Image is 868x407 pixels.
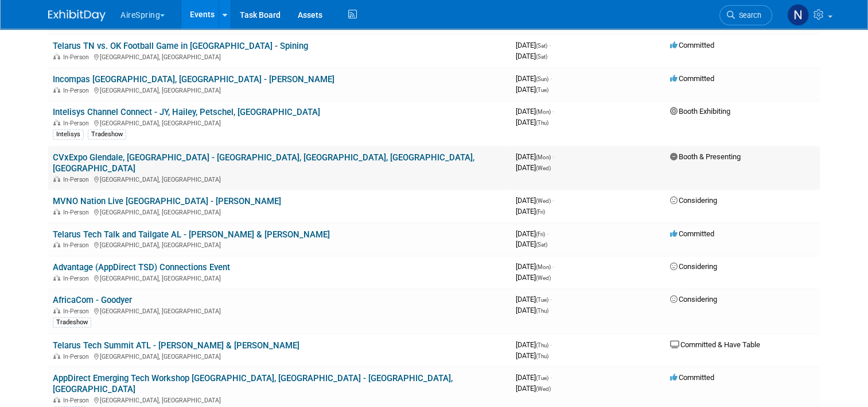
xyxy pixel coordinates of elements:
[536,231,545,237] span: (Fri)
[670,229,714,238] span: Committed
[719,5,772,25] a: Search
[63,241,92,249] span: In-Person
[516,52,547,60] span: [DATE]
[53,53,60,59] img: In-Person Event
[53,306,507,315] div: [GEOGRAPHIC_DATA], [GEOGRAPHIC_DATA]
[53,262,230,272] a: Advantage (AppDirect TSD) Connections Event
[670,74,714,83] span: Committed
[53,397,60,402] img: In-Person Event
[53,229,330,240] a: Telarus Tech Talk and Tailgate AL - [PERSON_NAME] & [PERSON_NAME]
[516,273,551,282] span: [DATE]
[53,373,453,394] a: AppDirect Emerging Tech Workshop [GEOGRAPHIC_DATA], [GEOGRAPHIC_DATA] - [GEOGRAPHIC_DATA], [GEOGR...
[536,386,551,392] span: (Wed)
[550,74,552,83] span: -
[516,41,551,49] span: [DATE]
[670,295,717,304] span: Considering
[550,373,552,382] span: -
[516,74,552,83] span: [DATE]
[53,351,507,360] div: [GEOGRAPHIC_DATA], [GEOGRAPHIC_DATA]
[53,52,507,61] div: [GEOGRAPHIC_DATA], [GEOGRAPHIC_DATA]
[516,229,548,238] span: [DATE]
[536,154,551,160] span: (Mon)
[516,373,552,382] span: [DATE]
[53,41,308,51] a: Telarus TN vs. OK Football Game in [GEOGRAPHIC_DATA] - Spining
[53,273,507,282] div: [GEOGRAPHIC_DATA], [GEOGRAPHIC_DATA]
[547,229,548,238] span: -
[63,176,92,183] span: In-Person
[549,41,551,49] span: -
[670,262,717,271] span: Considering
[550,295,552,304] span: -
[536,198,551,204] span: (Wed)
[63,397,92,404] span: In-Person
[536,87,548,93] span: (Tue)
[48,10,106,21] img: ExhibitDay
[670,196,717,205] span: Considering
[53,129,84,140] div: Intelisys
[516,152,554,161] span: [DATE]
[536,209,545,215] span: (Fri)
[516,340,552,349] span: [DATE]
[53,353,60,359] img: In-Person Event
[516,85,548,94] span: [DATE]
[53,120,60,125] img: In-Person Event
[516,306,548,314] span: [DATE]
[53,340,299,351] a: Telarus Tech Summit ATL - [PERSON_NAME] & [PERSON_NAME]
[53,174,507,183] div: [GEOGRAPHIC_DATA], [GEOGRAPHIC_DATA]
[670,41,714,49] span: Committed
[63,120,92,127] span: In-Person
[53,74,334,85] a: Incompas [GEOGRAPHIC_DATA], [GEOGRAPHIC_DATA] - [PERSON_NAME]
[536,264,551,270] span: (Mon)
[53,152,474,174] a: CVxExpo Glendale, [GEOGRAPHIC_DATA] - [GEOGRAPHIC_DATA], [GEOGRAPHIC_DATA], [GEOGRAPHIC_DATA], [G...
[536,241,547,248] span: (Sat)
[63,308,92,315] span: In-Person
[63,209,92,216] span: In-Person
[63,353,92,360] span: In-Person
[88,129,126,140] div: Tradeshow
[670,340,760,349] span: Committed & Have Table
[536,109,551,115] span: (Mon)
[516,351,548,360] span: [DATE]
[53,317,91,328] div: Tradeshow
[536,297,548,303] span: (Tue)
[53,395,507,404] div: [GEOGRAPHIC_DATA], [GEOGRAPHIC_DATA]
[536,53,547,60] span: (Sat)
[550,340,552,349] span: -
[516,262,554,271] span: [DATE]
[53,196,281,206] a: MVNO Nation Live [GEOGRAPHIC_DATA] - [PERSON_NAME]
[536,353,548,359] span: (Thu)
[536,43,547,49] span: (Sat)
[53,240,507,249] div: [GEOGRAPHIC_DATA], [GEOGRAPHIC_DATA]
[516,207,545,216] span: [DATE]
[63,87,92,94] span: In-Person
[516,196,554,205] span: [DATE]
[53,209,60,214] img: In-Person Event
[536,76,548,82] span: (Sun)
[670,107,730,116] span: Booth Exhibiting
[53,241,60,247] img: In-Person Event
[516,107,554,116] span: [DATE]
[552,196,554,205] span: -
[516,163,551,172] span: [DATE]
[787,4,809,26] img: Natalie Pyron
[53,107,320,117] a: Intelisys Channel Connect - JY, Hailey, Petschel, [GEOGRAPHIC_DATA]
[536,375,548,381] span: (Tue)
[670,152,741,161] span: Booth & Presenting
[536,275,551,281] span: (Wed)
[516,240,547,248] span: [DATE]
[63,53,92,61] span: In-Person
[63,275,92,282] span: In-Person
[53,207,507,216] div: [GEOGRAPHIC_DATA], [GEOGRAPHIC_DATA]
[516,295,552,304] span: [DATE]
[53,85,507,94] div: [GEOGRAPHIC_DATA], [GEOGRAPHIC_DATA]
[552,262,554,271] span: -
[53,308,60,313] img: In-Person Event
[53,176,60,182] img: In-Person Event
[53,275,60,281] img: In-Person Event
[53,295,132,305] a: AfricaCom - Goodyer
[536,165,551,171] span: (Wed)
[53,87,60,93] img: In-Person Event
[552,152,554,161] span: -
[516,384,551,393] span: [DATE]
[552,107,554,116] span: -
